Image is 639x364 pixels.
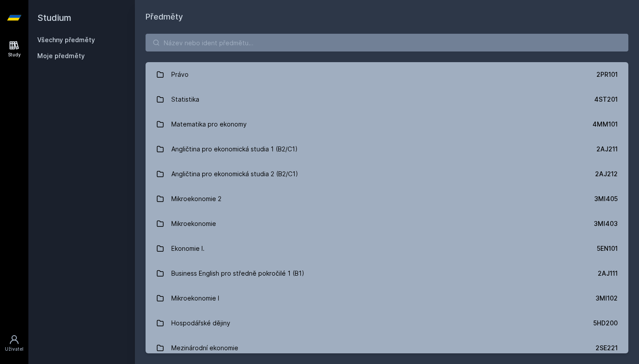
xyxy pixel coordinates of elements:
div: Ekonomie I. [171,240,205,257]
a: Angličtina pro ekonomická studia 1 (B2/C1) 2AJ211 [146,137,628,162]
a: Uživatel [2,330,27,357]
div: 2AJ212 [595,170,618,178]
div: Statistika [171,91,199,108]
div: 2AJ211 [596,145,618,154]
div: Mikroekonomie [171,215,216,233]
div: Study [8,51,21,58]
a: Ekonomie I. 5EN101 [146,236,628,261]
a: Mikroekonomie 3MI403 [146,211,628,236]
div: 2SE221 [596,344,618,352]
div: Právo [171,66,189,83]
div: 5HD200 [593,319,618,328]
div: 3MI102 [596,294,618,303]
a: Mikroekonomie 2 3MI405 [146,186,628,211]
div: 2AJ111 [598,269,618,278]
div: 3MI405 [594,194,618,203]
a: Mezinárodní ekonomie 2SE221 [146,336,628,360]
a: Study [2,36,27,63]
a: Právo 2PR101 [146,62,628,87]
a: Hospodářské dějiny 5HD200 [146,311,628,336]
input: Název nebo ident předmětu… [146,34,628,51]
a: Statistika 4ST201 [146,87,628,112]
div: Mezinárodní ekonomie [171,339,238,357]
div: Business English pro středně pokročilé 1 (B1) [171,265,304,282]
div: Hospodářské dějiny [171,314,230,332]
div: Mikroekonomie 2 [171,190,221,208]
div: Angličtina pro ekonomická studia 2 (B2/C1) [171,165,298,183]
a: Všechny předměty [37,36,95,44]
div: 5EN101 [597,244,618,253]
h1: Předměty [146,11,628,23]
div: Angličtina pro ekonomická studia 1 (B2/C1) [171,140,298,158]
div: Uživatel [5,346,24,352]
a: Mikroekonomie I 3MI102 [146,286,628,311]
div: Matematika pro ekonomy [171,115,247,133]
div: 3MI403 [594,219,618,228]
div: Mikroekonomie I [171,289,219,307]
a: Angličtina pro ekonomická studia 2 (B2/C1) 2AJ212 [146,162,628,186]
a: Matematika pro ekonomy 4MM101 [146,112,628,137]
div: 2PR101 [596,70,618,79]
div: 4MM101 [592,120,618,129]
a: Business English pro středně pokročilé 1 (B1) 2AJ111 [146,261,628,286]
div: 4ST201 [594,95,618,104]
span: Moje předměty [37,51,85,60]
